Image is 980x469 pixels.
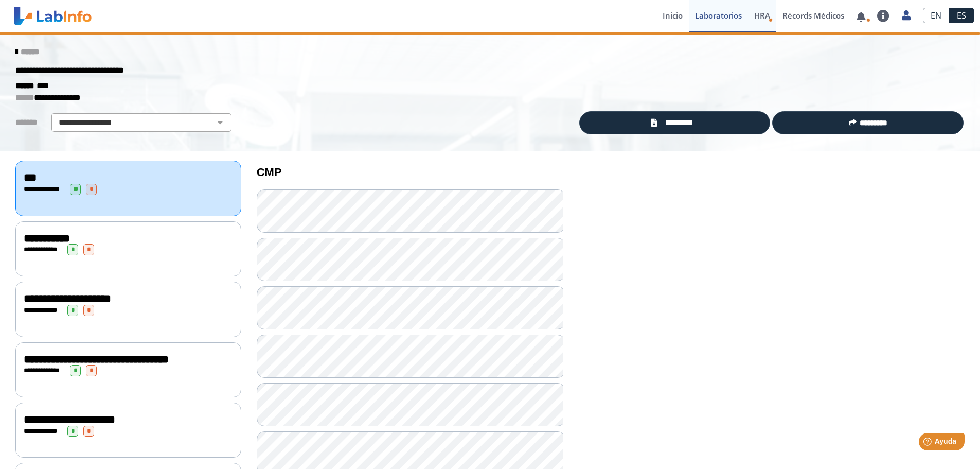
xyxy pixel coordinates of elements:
[923,8,949,23] a: EN
[754,10,770,21] span: HRA
[888,429,969,458] iframe: Help widget launcher
[257,166,282,179] b: CMP
[949,8,974,23] a: ES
